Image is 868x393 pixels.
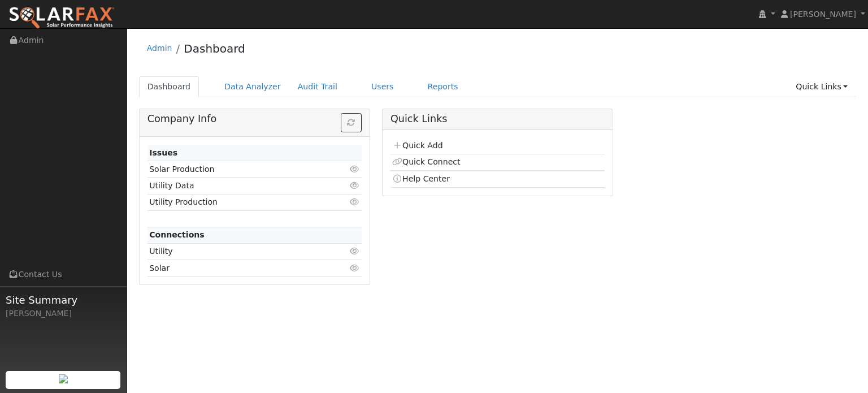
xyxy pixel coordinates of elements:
a: Data Analyzer [216,76,289,97]
td: Utility [147,243,327,260]
img: retrieve [59,374,68,383]
a: Admin [147,44,172,53]
span: [PERSON_NAME] [790,10,856,19]
strong: Issues [149,148,177,157]
i: Click to view [350,165,360,173]
a: Dashboard [139,76,199,97]
a: Quick Connect [392,157,460,166]
i: Click to view [350,264,360,272]
a: Users [363,76,402,97]
strong: Connections [149,230,205,239]
a: Dashboard [184,42,245,55]
a: Audit Trail [289,76,346,97]
i: Click to view [350,247,360,255]
td: Solar [147,260,327,277]
a: Quick Add [392,141,442,150]
i: Click to view [350,198,360,206]
span: Site Summary [6,292,121,308]
i: Click to view [350,182,360,189]
td: Solar Production [147,161,327,178]
td: Utility Data [147,178,327,194]
div: [PERSON_NAME] [6,308,121,319]
img: SolarFax [8,6,115,30]
a: Help Center [392,174,450,183]
td: Utility Production [147,194,327,210]
h5: Quick Links [390,113,605,125]
a: Quick Links [787,76,856,97]
h5: Company Info [147,113,362,125]
a: Reports [419,76,467,97]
